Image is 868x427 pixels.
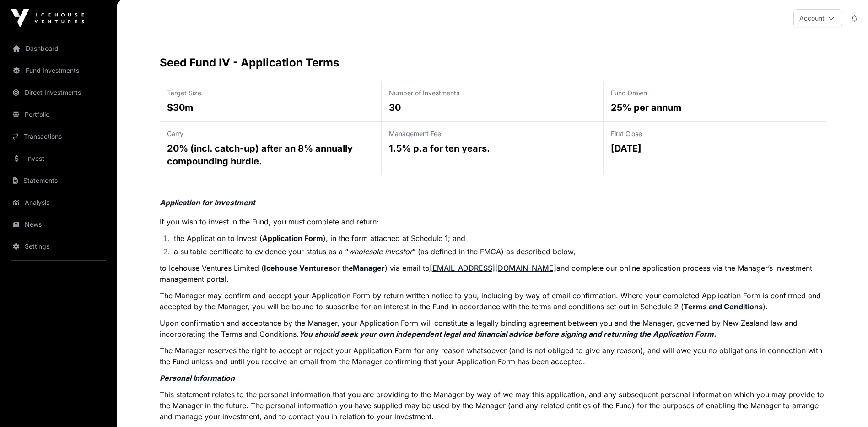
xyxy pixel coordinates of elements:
[7,214,110,235] a: News
[160,389,826,422] p: This statement relates to the personal information that you are providing to the Manager by way o...
[389,129,596,138] p: Management Fee
[160,290,826,312] p: The Manager may confirm and accept your Application Form by return written notice to you, includi...
[160,55,826,70] h2: Seed Fund IV - Application Terms
[389,88,596,98] p: Number of Investments
[7,60,110,81] a: Fund Investments
[611,142,818,155] p: [DATE]
[389,142,596,155] p: 1.5% p.a for ten years.
[160,216,826,227] p: If you wish to invest in the Fund, you must complete and return:
[7,192,110,213] a: Analysis
[262,234,323,243] strong: Application Form
[611,88,818,98] p: Fund Drawn
[7,126,110,147] a: Transactions
[611,101,818,114] p: 25% per annum
[611,129,818,138] p: First Close
[7,104,110,125] a: Portfolio
[167,101,374,114] p: $30m
[389,101,596,114] p: 30
[160,318,826,339] p: Upon confirmation and acceptance by the Manager, your Application Form will constitute a legally ...
[299,329,716,339] em: You should seek your own independent legal and financial advice before signing and returning the ...
[7,82,110,103] a: Direct Investments
[167,129,374,138] p: Carry
[7,148,110,169] a: Invest
[264,263,333,273] strong: Icehouse Ventures
[684,302,763,311] strong: Terms and Conditions
[7,170,110,191] a: Statements
[793,9,842,27] button: Account
[171,246,826,257] li: a suitable certificate to evidence your status as a “ ” (as defined in the FMCA) as described below,
[7,236,110,257] a: Settings
[167,88,374,98] p: Target Size
[7,38,110,59] a: Dashboard
[171,233,826,244] li: the Application to Invest ( ), in the form attached at Schedule 1; and
[430,263,556,273] a: [EMAIL_ADDRESS][DOMAIN_NAME]
[353,263,385,273] strong: Manager
[348,247,412,256] em: wholesale investor
[160,345,826,367] p: The Manager reserves the right to accept or reject your Application Form for any reason whatsoeve...
[160,373,235,383] em: Personal Information
[160,198,255,207] em: Application for Investment
[167,142,374,168] p: 20% (incl. catch-up) after an 8% annually compounding hurdle.
[11,9,84,27] img: Icehouse Ventures Logo
[160,263,826,285] p: to Icehouse Ventures Limited ( or the ) via email to and complete our online application process ...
